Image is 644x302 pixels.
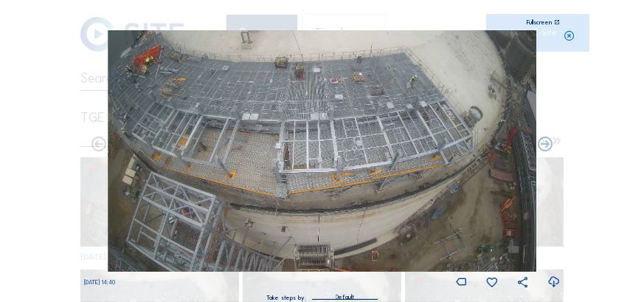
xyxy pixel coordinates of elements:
div: Fullscreen [527,20,552,26]
i: Forward [90,136,108,154]
i: Back [536,136,554,154]
div: Take steps by: [266,295,306,301]
img: Image [108,30,537,272]
span: [DATE] 14:40 [84,278,115,286]
div: Default [312,290,378,299]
